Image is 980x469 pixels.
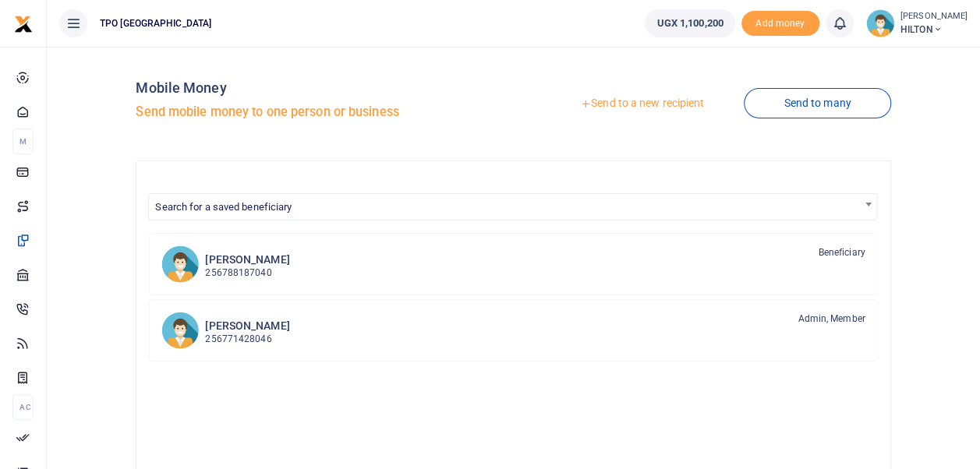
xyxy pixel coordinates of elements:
[741,11,819,37] li: Toup your wallet
[149,299,877,361] a: AO [PERSON_NAME] 256771428046 Admin, Member
[205,332,289,347] p: 256771428046
[741,16,819,28] a: Add money
[12,129,34,154] li: M
[645,9,734,37] a: UGX 1,100,200
[639,9,741,37] li: Wallet ballance
[656,16,723,31] span: UGX 1,100,200
[741,11,819,37] span: Add money
[900,10,968,23] small: [PERSON_NAME]
[136,104,507,120] h5: Send mobile money to one person or business
[94,16,218,30] span: TPO [GEOGRAPHIC_DATA]
[148,193,876,220] span: Search for a saved beneficiary
[205,266,289,280] p: 256788187040
[149,194,876,218] span: Search for a saved beneficiary
[818,245,865,259] span: Beneficiary
[155,201,292,213] span: Search for a saved beneficiary
[12,394,34,420] li: Ac
[136,79,507,97] h4: Mobile Money
[205,253,289,266] h6: [PERSON_NAME]
[744,88,890,118] a: Send to many
[866,9,968,37] a: profile-user [PERSON_NAME] HILTON
[14,17,33,29] a: logo-small logo-large logo-large
[161,245,199,283] img: CO
[205,319,289,333] h6: [PERSON_NAME]
[540,90,744,118] a: Send to a new recipient
[149,233,877,295] a: CO [PERSON_NAME] 256788187040 Beneficiary
[14,15,33,33] img: logo-small
[798,312,865,326] span: Admin, Member
[161,312,199,349] img: AO
[900,23,968,37] span: HILTON
[866,9,894,37] img: profile-user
